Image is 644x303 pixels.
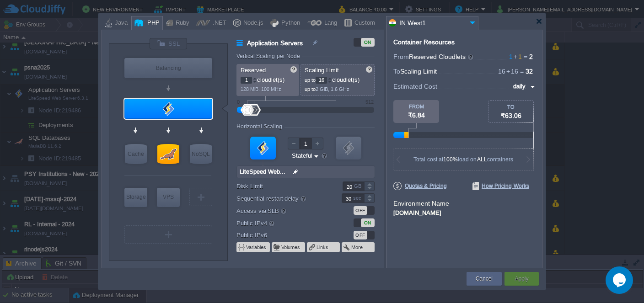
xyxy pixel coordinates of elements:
[246,244,267,251] button: Variables
[515,274,528,283] button: Apply
[354,231,367,239] div: OFF
[189,188,212,206] div: Create New Layer
[157,188,180,206] div: VPS
[157,188,180,207] div: Elastic VPS
[210,16,226,30] div: .NET
[190,144,212,164] div: NoSQL
[408,112,425,119] span: ₹6.84
[400,68,437,75] span: Scaling Limit
[124,58,212,78] div: Balancing
[236,230,329,240] label: Public IPv6
[476,274,493,283] button: Cancel
[393,81,437,91] span: Estimated Cost
[518,68,526,75] span: =
[305,74,371,84] p: cloudlet(s)
[236,206,329,216] label: Access via SLB
[393,182,447,190] span: Quotas & Pricing
[236,123,284,130] div: Horizontal Scaling
[365,99,374,105] div: 512
[305,86,316,92] span: up to
[236,193,329,203] label: Sequential restart delay
[529,53,533,60] span: 2
[124,99,212,119] div: Application Servers
[353,194,363,202] div: sec
[145,16,160,30] div: PHP
[472,182,529,190] span: How Pricing Works
[488,104,533,110] div: TO
[505,68,518,75] span: 16
[124,188,147,206] div: Storage
[241,16,263,30] div: Node.js
[505,68,511,75] span: +
[305,67,339,74] span: Scaling Limit
[498,68,505,75] span: 16
[352,16,375,30] div: Custom
[522,53,529,60] span: =
[281,244,301,251] button: Volumes
[513,53,518,60] span: +
[354,182,363,191] div: GB
[322,16,337,30] div: Lang
[351,244,364,251] button: More
[236,181,329,191] label: Disk Limit
[317,244,329,251] button: Links
[112,16,128,30] div: Java
[241,86,281,92] span: 128 MiB, 100 MHz
[124,188,147,207] div: Storage Containers
[393,53,409,60] span: From
[236,53,302,59] div: Vertical Scaling per Node
[190,144,212,164] div: NoSQL Databases
[236,218,329,228] label: Public IPv4
[316,86,349,92] span: 2 GiB, 1.6 GHz
[124,58,212,78] div: Load Balancer
[393,104,439,109] div: FROM
[241,67,266,74] span: Reserved
[173,16,189,30] div: Ruby
[393,68,400,75] span: To
[237,99,240,105] div: 0
[125,144,147,164] div: Cache
[409,53,474,60] span: Reserved Cloudlets
[393,208,535,216] div: [DOMAIN_NAME]
[305,77,316,83] span: up to
[279,16,300,30] div: Python
[501,112,521,119] span: ₹63.06
[124,225,212,244] div: Create New Layer
[361,218,375,227] div: ON
[361,38,375,47] div: ON
[606,266,635,294] iframe: chat widget
[513,53,522,60] span: 1
[393,200,449,207] label: Environment Name
[526,68,533,75] span: 32
[241,74,296,84] p: cloudlet(s)
[157,144,179,164] div: SQL Databases
[393,39,455,46] div: Container Resources
[354,206,367,215] div: OFF
[509,53,513,60] span: 1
